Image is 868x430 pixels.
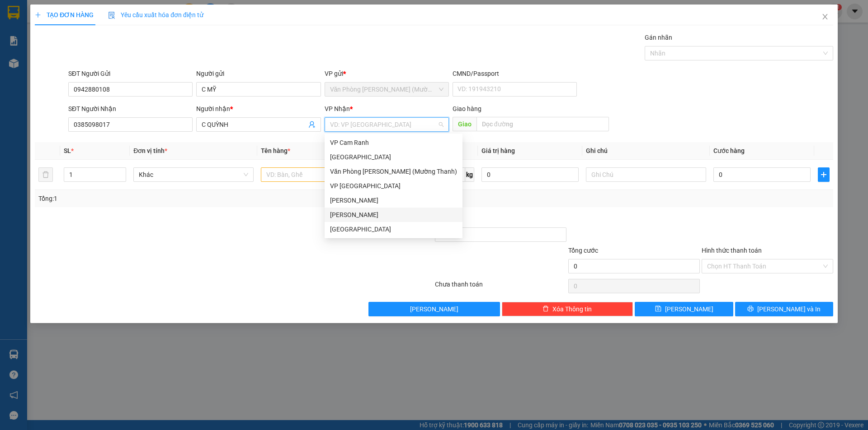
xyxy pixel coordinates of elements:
span: VP Nhận [325,105,350,112]
div: [PERSON_NAME] [330,210,457,220]
b: BIÊN NHẬN GỬI HÀNG [58,13,87,71]
span: Cước hàng [713,147,745,154]
span: Khác [139,168,248,181]
span: Yêu cầu xuất hóa đơn điện tử [108,11,203,18]
div: Văn Phòng [PERSON_NAME] (Mường Thanh) [330,166,457,176]
input: 0 [481,167,579,182]
label: Hình thức thanh toán [702,247,762,254]
div: VP [GEOGRAPHIC_DATA] [330,181,457,191]
span: delete [542,305,549,313]
div: Chưa thanh toán [434,279,567,295]
span: [PERSON_NAME] và In [757,304,821,314]
div: [GEOGRAPHIC_DATA] [330,224,457,234]
div: VP Cam Ranh [330,138,457,148]
button: [PERSON_NAME] [368,302,500,316]
th: Ghi chú [582,142,710,160]
div: Tổng: 1 [38,194,335,203]
label: Gán nhãn [645,34,672,41]
span: Giao [453,117,476,131]
div: Nha Trang [325,222,462,236]
span: TẠO ĐƠN HÀNG [35,11,94,18]
span: [PERSON_NAME] [410,304,458,314]
img: logo.jpg [98,11,120,33]
span: save [655,305,661,313]
div: VP Ninh Hòa [325,179,462,193]
button: plus [818,167,830,182]
div: VP gửi [325,69,449,79]
button: save[PERSON_NAME] [635,302,733,316]
span: user-add [308,121,316,128]
img: icon [108,12,115,19]
span: Xóa Thông tin [552,304,592,314]
span: Văn Phòng Trần Phú (Mường Thanh) [330,83,443,96]
div: Người gửi [196,69,321,79]
div: [GEOGRAPHIC_DATA] [330,152,457,162]
div: Đà Lạt [325,150,462,164]
span: Tổng cước [568,247,598,254]
div: SĐT Người Gửi [68,69,193,79]
div: CMND/Passport [453,69,577,79]
div: [PERSON_NAME] [330,195,457,205]
span: kg [465,167,474,182]
img: logo.jpg [11,11,57,56]
input: Dọc đường [476,117,609,131]
span: Giao hàng [453,105,481,112]
b: [PERSON_NAME] [11,58,51,101]
span: close [821,13,829,20]
div: Phạm Ngũ Lão [325,208,462,222]
span: Giá trị hàng [481,147,515,154]
div: Văn Phòng Trần Phú (Mường Thanh) [325,164,462,179]
div: SĐT Người Nhận [68,104,193,114]
span: Đơn vị tính [133,147,167,154]
div: Người nhận [196,104,321,114]
button: delete [38,167,53,182]
button: printer[PERSON_NAME] và In [735,302,833,316]
div: VP Cam Ranh [325,135,462,150]
span: SL [64,147,71,154]
span: printer [747,305,754,313]
li: (c) 2017 [76,43,124,54]
span: Tên hàng [261,147,290,154]
button: deleteXóa Thông tin [502,302,633,316]
span: [PERSON_NAME] [665,304,713,314]
span: plus [818,171,829,178]
b: [DOMAIN_NAME] [76,34,124,42]
input: VD: Bàn, Ghế [261,167,381,182]
input: Ghi Chú [586,167,706,182]
span: plus [35,12,41,18]
button: Close [812,5,838,30]
div: Lê Hồng Phong [325,193,462,208]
